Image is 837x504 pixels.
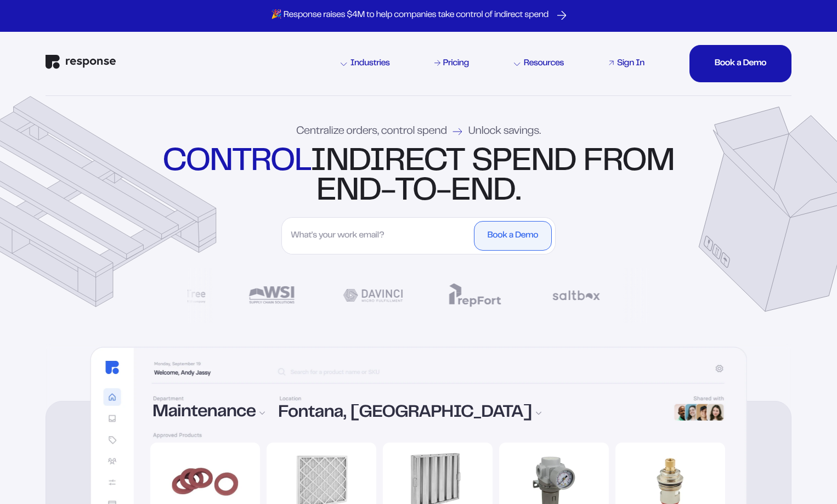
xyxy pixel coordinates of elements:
[163,148,310,177] strong: control
[617,59,644,68] div: Sign In
[443,59,469,68] div: Pricing
[474,221,552,251] button: Book a Demo
[46,55,116,72] a: Response Home
[689,45,791,82] button: Book a DemoBook a DemoBook a DemoBook a Demo
[160,148,677,207] div: indirect spend from end-to-end.
[152,404,265,422] div: Maintenance
[46,55,116,69] img: Response Logo
[607,57,647,70] a: Sign In
[715,59,766,68] div: Book a Demo
[278,405,659,422] div: Fontana, [GEOGRAPHIC_DATA]
[296,126,541,137] div: Centralize orders, control spend
[271,10,548,21] p: 🎉 Response raises $4M to help companies take control of indirect spend
[514,59,564,68] div: Resources
[285,221,471,251] input: What's your work email?
[488,231,538,240] div: Book a Demo
[341,59,390,68] div: Industries
[433,57,471,70] a: Pricing
[468,126,541,137] span: Unlock savings.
